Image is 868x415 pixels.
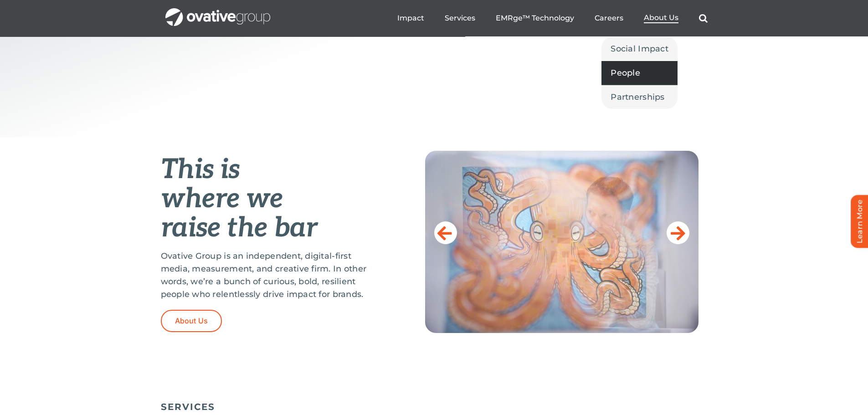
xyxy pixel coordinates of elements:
a: About Us [161,310,222,332]
nav: Menu [397,4,708,33]
em: raise the bar [161,212,317,245]
a: Search [699,14,708,23]
span: About Us [644,13,678,22]
a: Services [445,14,475,23]
a: Partnerships [601,85,678,109]
a: OG_Full_horizontal_WHT [165,7,270,16]
h5: SERVICES [161,401,708,412]
span: About Us [175,317,208,325]
a: Impact [397,14,424,23]
em: This is [161,154,240,186]
a: People [601,61,678,85]
a: Social Impact [601,37,678,61]
a: Careers [595,14,623,23]
p: Ovative Group is an independent, digital-first media, measurement, and creative firm. In other wo... [161,250,380,301]
span: People [611,67,640,79]
a: EMRge™ Technology [496,14,574,23]
a: About Us [644,13,678,23]
img: Home-Raise-the-Bar-2.jpeg [425,151,699,333]
span: Social Impact [611,42,668,55]
span: Partnerships [611,91,664,103]
em: where we [161,183,283,215]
